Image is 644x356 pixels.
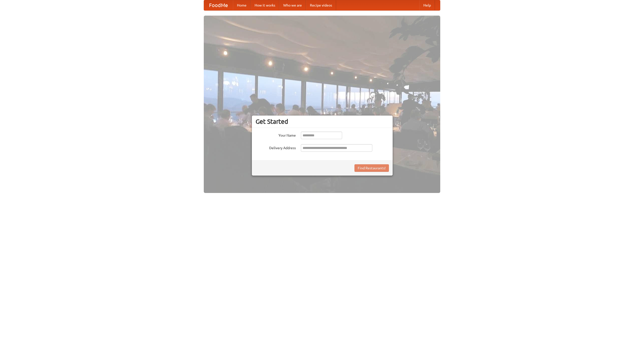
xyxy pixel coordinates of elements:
a: How it works [251,0,279,10]
a: Recipe videos [306,0,336,10]
button: Find Restaurants! [354,164,389,172]
a: Help [419,0,435,10]
label: Your Name [256,132,296,138]
h3: Get Started [256,118,389,125]
a: Home [233,0,251,10]
a: Who we are [279,0,306,10]
label: Delivery Address [256,144,296,150]
a: FoodMe [204,0,233,10]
